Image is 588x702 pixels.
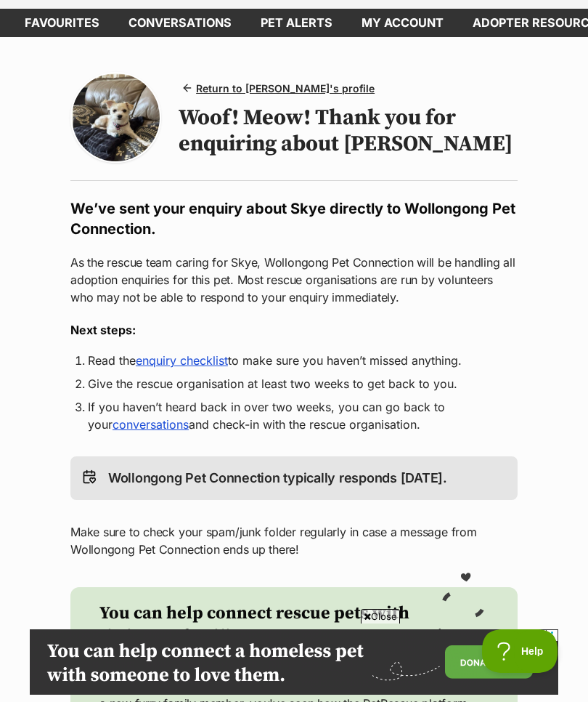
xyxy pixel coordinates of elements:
[10,9,114,37] a: Favourites
[113,417,189,432] a: conversations
[179,105,518,157] h1: Woof! Meow! Thank you for enquiring about [PERSON_NAME]
[72,73,160,161] img: Photo of Skye
[70,198,518,239] h2: We’ve sent your enquiry about Skye directly to Wollongong Pet Connection.
[361,609,400,624] span: Close
[114,9,246,37] a: conversations
[108,468,447,488] p: Wollongong Pet Connection typically responds [DATE].
[30,629,558,695] iframe: Advertisement
[70,321,518,339] h3: Next steps:
[88,398,500,433] li: If you haven’t heard back in over two weeks, you can go back to your and check-in with the rescue...
[179,78,380,99] a: Return to [PERSON_NAME]'s profile
[99,602,430,648] h2: You can help connect rescue pets with their new families.
[482,629,559,673] iframe: Help Scout Beacon - Open
[70,523,518,558] p: Make sure to check your spam/junk folder regularly in case a message from Wollongong Pet Connecti...
[347,9,458,37] a: My account
[136,353,228,368] a: enquiry checklist
[196,81,375,96] span: Return to [PERSON_NAME]'s profile
[70,254,518,306] p: As the rescue team caring for Skye, Wollongong Pet Connection will be handling all adoption enqui...
[88,375,500,392] li: Give the rescue organisation at least two weeks to get back to you.
[88,352,500,369] li: Read the to make sure you haven’t missed anything.
[246,9,347,37] a: Pet alerts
